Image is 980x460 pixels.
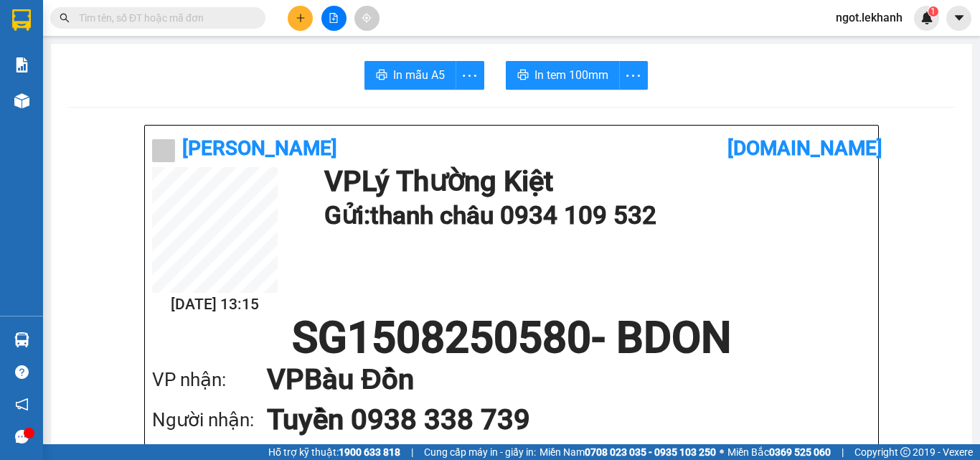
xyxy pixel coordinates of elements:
strong: 1900 633 818 [339,446,400,458]
span: caret-down [953,11,966,24]
img: logo-vxr [12,9,31,31]
h2: [DATE] 13:15 [152,293,278,316]
span: question-circle [15,365,29,379]
span: | [411,444,413,460]
span: copyright [900,447,910,457]
h1: VP Bàu Đồn [267,360,842,400]
strong: 0369 525 060 [769,446,831,458]
sup: 1 [928,6,938,17]
span: ⚪️ [720,449,724,455]
button: aim [354,6,380,31]
span: message [15,430,29,443]
button: file-add [321,6,347,31]
button: printerIn tem 100mm [506,61,620,90]
span: search [60,13,70,23]
span: Miền Nam [540,444,716,460]
h1: SG1508250580 - BDON [152,316,871,360]
span: | [842,444,844,460]
img: solution-icon [14,57,29,72]
input: Tìm tên, số ĐT hoặc mã đơn [79,10,248,26]
b: [DOMAIN_NAME] [727,136,882,160]
button: more [619,61,648,90]
div: VP nhận: [152,365,267,395]
b: [PERSON_NAME] [182,136,337,160]
span: ngot.lekhanh [824,9,914,27]
img: warehouse-icon [14,332,29,347]
strong: 0708 023 035 - 0935 103 250 [585,446,716,458]
span: In mẫu A5 [393,66,445,84]
span: Cung cấp máy in - giấy in: [424,444,536,460]
img: icon-new-feature [920,11,933,24]
button: printerIn mẫu A5 [364,61,456,90]
span: file-add [329,13,339,23]
h1: VP Lý Thường Kiệt [324,167,864,196]
span: Miền Bắc [727,444,831,460]
button: plus [288,6,313,31]
span: Hỗ trợ kỹ thuật: [268,444,400,460]
div: Người nhận: [152,405,267,435]
span: notification [15,398,29,411]
span: printer [376,69,387,83]
img: warehouse-icon [14,93,29,108]
span: printer [517,69,529,83]
span: more [620,67,647,85]
h1: Tuyền 0938 338 739 [267,400,842,440]
button: caret-down [946,6,971,31]
span: 1 [930,6,936,17]
button: more [456,61,484,90]
span: aim [362,13,372,23]
span: plus [296,13,306,23]
span: In tem 100mm [534,66,608,84]
h1: Gửi: thanh châu 0934 109 532 [324,196,864,235]
span: more [456,67,484,85]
